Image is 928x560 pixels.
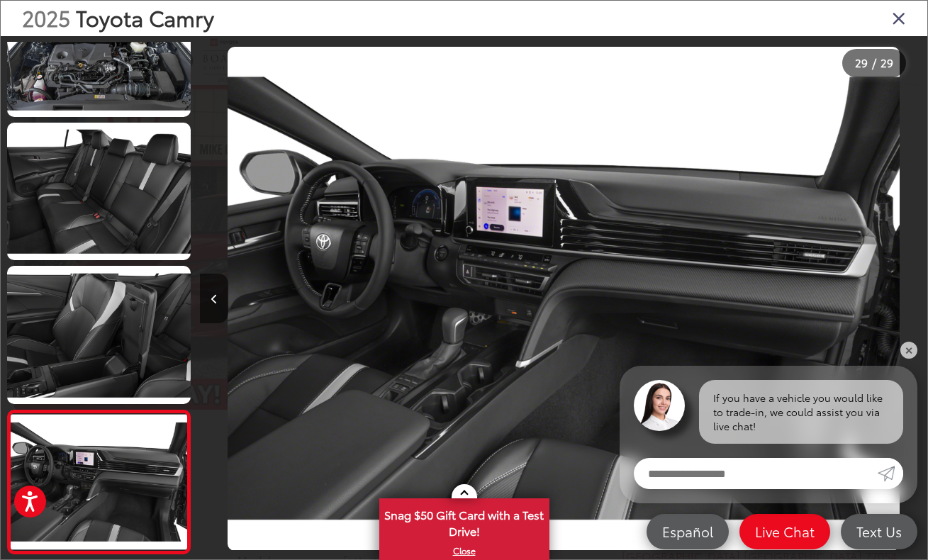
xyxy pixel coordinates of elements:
span: / [871,58,878,68]
img: 2025 Toyota Camry SE [9,415,189,550]
div: If you have a vehicle you would like to trade-in, we could assist you via live chat! [699,380,903,444]
span: Toyota Camry [76,2,214,33]
img: 2025 Toyota Camry SE [5,264,193,405]
a: Submit [878,458,903,489]
input: Enter your message [634,458,878,489]
span: 2025 [22,2,70,33]
span: Live Chat [748,522,822,540]
span: Text Us [849,522,909,540]
button: Previous image [200,274,228,323]
i: Close gallery [892,9,906,27]
a: Live Chat [739,514,830,549]
span: Snag $50 Gift Card with a Test Drive! [381,500,548,543]
div: 2025 Toyota Camry SE 28 [200,47,927,551]
span: 29 [855,55,868,70]
a: Text Us [841,514,917,549]
img: 2025 Toyota Camry SE [228,47,900,551]
img: 2025 Toyota Camry SE [5,121,193,262]
a: Español [647,514,729,549]
span: 29 [881,55,893,70]
img: Agent profile photo [634,380,685,431]
span: Español [655,522,720,540]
